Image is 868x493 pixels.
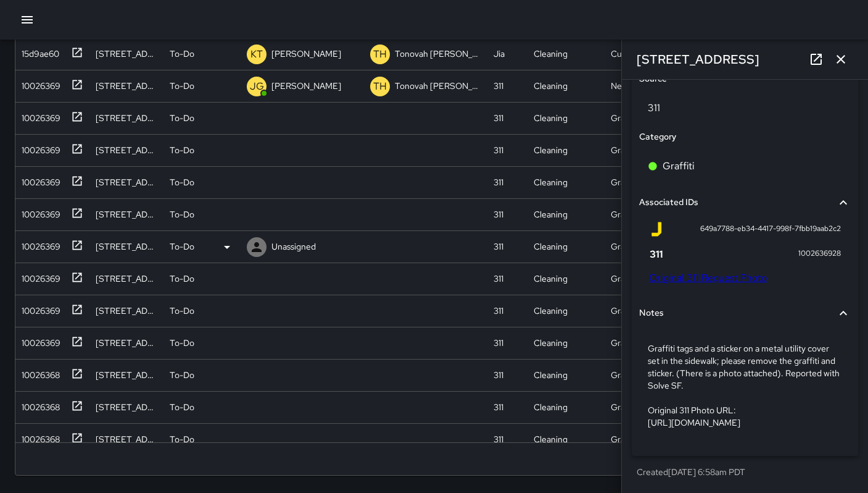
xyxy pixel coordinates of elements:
div: 311 [494,112,503,124]
div: 311 [494,144,503,156]
div: 10026369 [17,268,60,285]
div: Cleaning [534,112,568,124]
div: Cleaning [534,369,568,381]
div: 311 [494,208,503,221]
div: 15d9ae60 [17,43,59,60]
div: 311 [494,305,503,317]
div: 311 [494,401,503,413]
div: 1190 Bryant Street [96,337,157,349]
div: Cleaning [534,144,568,156]
p: To-Do [170,208,194,221]
div: Cleaning [534,48,568,60]
div: Jia [494,48,505,60]
p: Tonovah [PERSON_NAME] [395,80,481,92]
div: Cleaning [534,433,568,445]
div: Graffiti [611,240,638,253]
div: 10026369 [17,107,60,124]
div: 371 10th Street [96,272,157,285]
div: Cleaning [534,208,568,221]
p: [PERSON_NAME] [271,80,341,92]
p: [PERSON_NAME] [271,48,341,60]
p: KT [250,47,263,62]
p: Unassigned [271,240,316,253]
div: Graffiti [611,112,638,124]
div: 10026369 [17,203,60,221]
p: To-Do [170,112,194,124]
div: 10026368 [17,428,60,445]
div: Graffiti [611,305,638,317]
div: 10026369 [17,139,60,156]
p: To-Do [170,80,194,92]
div: 10026369 [17,171,60,188]
div: 1450 Folsom Street [96,144,157,156]
p: To-Do [170,272,194,285]
div: 1450 Folsom Street [96,112,157,124]
div: Graffiti [611,208,638,221]
div: 311 [494,433,503,445]
div: 311 [494,369,503,381]
div: 10026369 [17,332,60,349]
div: 1190 Bryant Street [96,401,157,413]
div: Graffiti [611,401,638,413]
div: Cleaning [534,272,568,285]
div: Graffiti [611,369,638,381]
div: Curbline Detail [611,48,668,60]
div: Graffiti [611,144,638,156]
p: To-Do [170,144,194,156]
div: 550 10th Street [96,433,157,445]
p: To-Do [170,433,194,445]
div: 10026368 [17,364,60,381]
p: TH [373,79,387,94]
div: Cleaning [534,240,568,253]
div: Cleaning [534,80,568,92]
div: Graffiti [611,272,638,285]
p: TH [373,47,387,62]
div: Cleaning [534,305,568,317]
div: 311 [494,240,503,253]
div: 10026368 [17,396,60,413]
div: 1190 Bryant Street [96,369,157,381]
div: 415 7th Street [96,80,157,92]
div: 10 Rodgers Street [96,48,157,60]
div: 320 10th Street [96,240,157,253]
div: Cleaning [534,337,568,349]
p: JG [250,79,264,94]
div: 10026369 [17,300,60,317]
div: Cleaning [534,176,568,188]
div: 10026369 [17,235,60,253]
div: Graffiti [611,433,638,445]
div: Cleaning [534,401,568,413]
p: To-Do [170,176,194,188]
div: 320 10th Street [96,176,157,188]
div: Graffiti [611,176,638,188]
div: 311 [494,80,503,92]
p: To-Do [170,337,194,349]
div: Needles [611,80,642,92]
p: To-Do [170,240,194,253]
p: To-Do [170,48,194,60]
div: 465 10th Street [96,305,157,317]
div: 329 10th Street [96,208,157,221]
div: 311 [494,337,503,349]
div: Graffiti [611,337,638,349]
div: 311 [494,272,503,285]
p: To-Do [170,305,194,317]
div: 10026369 [17,75,60,92]
p: To-Do [170,369,194,381]
p: To-Do [170,401,194,413]
p: Tonovah [PERSON_NAME] [395,48,481,60]
div: 311 [494,176,503,188]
